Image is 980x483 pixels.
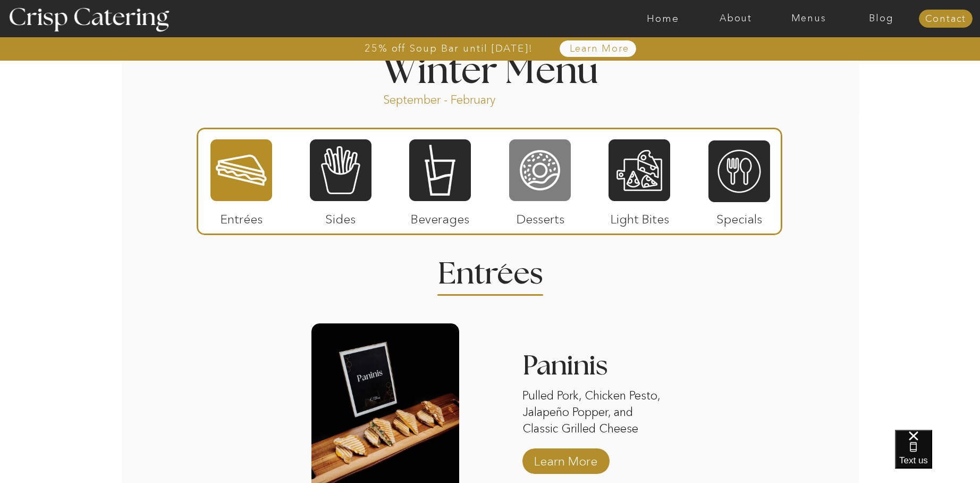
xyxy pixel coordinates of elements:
a: Blog [845,13,918,24]
iframe: podium webchat widget bubble [895,430,980,483]
h3: Paninis [522,352,670,386]
p: September - February [383,92,529,104]
a: Learn More [545,44,654,54]
a: Learn More [530,443,601,474]
p: Light Bites [604,201,675,232]
p: Beverages [404,201,475,232]
p: Pulled Pork, Chicken Pesto, Jalapeño Popper, and Classic Grilled Cheese [522,388,670,439]
p: Entrées [206,201,277,232]
a: 25% off Soup Bar until [DATE]! [326,43,571,54]
h2: Entrees [438,259,542,280]
a: Menus [772,13,845,24]
a: Home [627,13,699,24]
a: Contact [919,14,973,24]
p: Desserts [505,201,576,232]
a: About [699,13,772,24]
h1: Winter Menu [342,53,638,85]
p: Specials [704,201,774,232]
p: Sides [305,201,376,232]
